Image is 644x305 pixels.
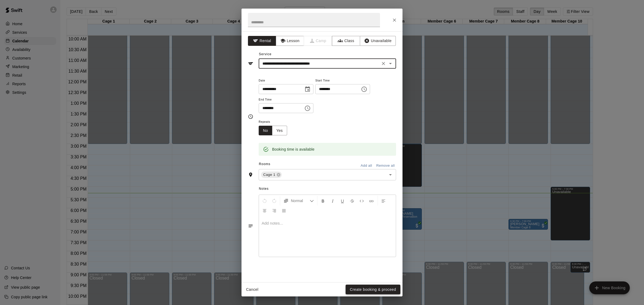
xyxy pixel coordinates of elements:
button: Format Italics [328,196,337,206]
button: Open [387,60,394,67]
button: Class [332,36,360,46]
span: Rooms [259,162,270,166]
svg: Timing [248,114,253,119]
button: Clear [380,60,387,67]
button: Lesson [276,36,304,46]
button: Insert Code [357,196,366,206]
button: Right Align [270,206,279,215]
svg: Service [248,61,253,66]
span: End Time [259,96,313,103]
div: Booking time is available [272,144,314,154]
button: Rental [248,36,276,46]
button: No [259,126,272,136]
button: Format Underline [338,196,347,206]
svg: Rooms [248,172,253,177]
button: Left Align [379,196,388,206]
button: Yes [272,126,287,136]
span: Start Time [315,77,370,84]
button: Open [387,171,394,178]
button: Close [390,15,399,25]
button: Unavailable [360,36,396,46]
button: Choose time, selected time is 5:30 PM [359,84,369,95]
button: Create booking & proceed [346,285,400,295]
span: Cage 1 [261,172,277,177]
button: Insert Link [367,196,376,206]
button: Center Align [260,206,269,215]
button: Redo [270,196,279,206]
button: Choose date, selected date is Sep 19, 2025 [302,84,313,95]
span: Service [259,52,272,56]
span: Camps can only be created in the Services page [304,36,332,46]
button: Cancel [244,285,261,295]
button: Format Strikethrough [347,196,357,206]
button: Format Bold [319,196,328,206]
span: Repeats [259,118,291,126]
span: Normal [291,198,310,203]
span: Date [259,77,313,84]
div: Cage 1 [261,172,282,178]
button: Formatting Options [281,196,316,206]
svg: Notes [248,223,253,229]
button: Add all [358,162,375,170]
button: Remove all [375,162,396,170]
button: Undo [260,196,269,206]
button: Justify Align [279,206,288,215]
div: outlined button group [259,126,287,136]
span: Notes [259,185,396,193]
button: Choose time, selected time is 6:30 PM [302,103,313,114]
